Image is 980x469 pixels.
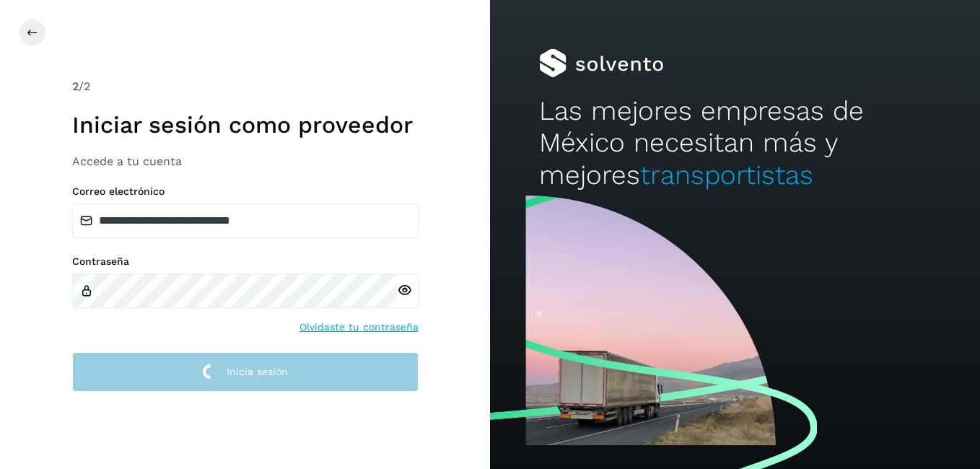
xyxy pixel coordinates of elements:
a: Olvidaste tu contraseña [299,320,419,335]
span: Inicia sesión [227,367,288,377]
button: Inicia sesión [72,352,419,392]
span: transportistas [640,159,813,190]
div: /2 [72,78,419,95]
h2: Las mejores empresas de México necesitan más y mejores [539,95,931,191]
h3: Accede a tu cuenta [72,154,419,168]
span: 2 [72,79,79,93]
h1: Iniciar sesión como proveedor [72,111,419,139]
label: Correo electrónico [72,185,419,198]
label: Contraseña [72,255,419,268]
